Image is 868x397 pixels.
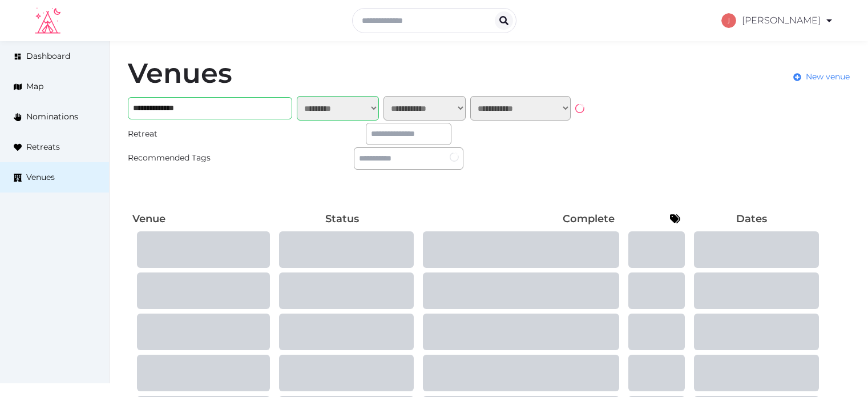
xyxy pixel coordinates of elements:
[26,141,60,153] span: Retreats
[128,128,237,140] div: Retreat
[685,208,819,229] th: Dates
[128,59,232,87] h1: Venues
[128,208,270,229] th: Venue
[414,208,619,229] th: Complete
[26,111,78,123] span: Nominations
[26,171,55,183] span: Venues
[26,50,70,62] span: Dashboard
[806,71,850,83] span: New venue
[26,81,43,93] span: Map
[793,71,850,83] a: New venue
[270,208,414,229] th: Status
[128,152,237,164] div: Recommended Tags
[721,5,834,37] a: [PERSON_NAME]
